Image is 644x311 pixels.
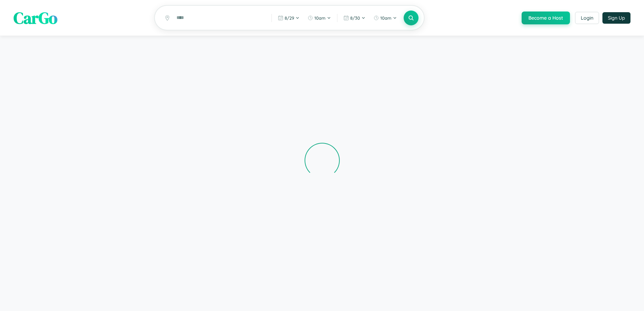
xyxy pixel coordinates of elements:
[380,15,391,21] span: 10am
[575,12,599,24] button: Login
[340,13,369,23] button: 8/30
[314,15,326,21] span: 10am
[304,13,334,23] button: 10am
[14,7,57,29] span: CarGo
[350,15,360,21] span: 8 / 30
[285,15,294,21] span: 8 / 29
[602,12,630,24] button: Sign Up
[370,13,400,23] button: 10am
[275,13,303,23] button: 8/29
[522,12,570,24] button: Become a Host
